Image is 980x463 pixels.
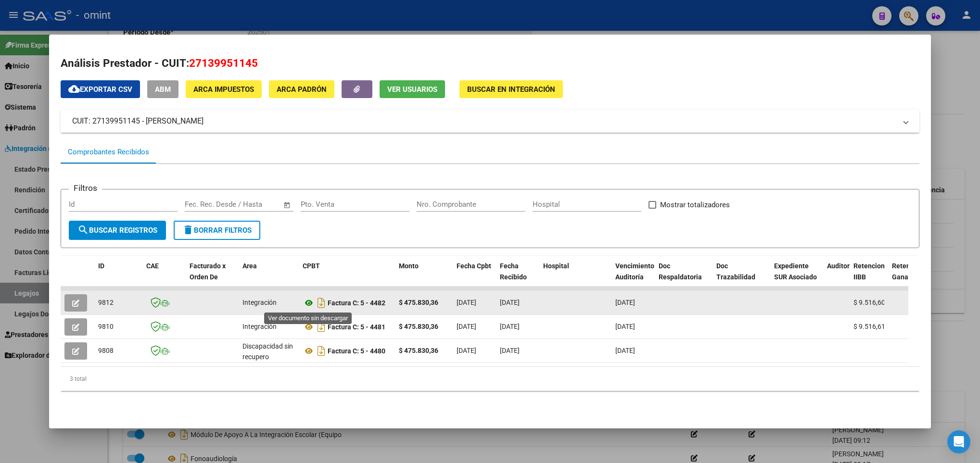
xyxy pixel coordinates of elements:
[239,256,299,298] datatable-header-cell: Area
[850,256,888,298] datatable-header-cell: Retencion IIBB
[659,262,702,281] span: Doc Respaldatoria
[500,347,520,354] span: [DATE]
[61,367,919,391] div: 3 total
[500,299,520,306] span: [DATE]
[395,256,453,298] datatable-header-cell: Monto
[496,256,539,298] datatable-header-cell: Fecha Recibido
[269,80,334,98] button: ARCA Padrón
[947,430,970,453] div: Open Intercom Messenger
[68,147,149,158] div: Comprobantes Recibidos
[182,224,194,236] mat-icon: delete
[453,256,496,298] datatable-header-cell: Fecha Cpbt
[142,256,186,298] datatable-header-cell: CAE
[61,55,919,72] h2: Análisis Prestador - CUIT:
[457,323,476,330] span: [DATE]
[457,262,491,270] span: Fecha Cpbt
[186,256,239,298] datatable-header-cell: Facturado x Orden De
[68,83,80,95] mat-icon: cloud_download
[399,323,438,330] strong: $ 475.830,36
[888,256,927,298] datatable-header-cell: Retención Ganancias
[303,262,320,270] span: CPBT
[98,262,104,270] span: ID
[77,224,89,236] mat-icon: search
[315,295,328,311] i: Descargar documento
[315,343,328,359] i: Descargar documento
[853,262,885,281] span: Retencion IIBB
[380,80,445,98] button: Ver Usuarios
[615,347,635,354] span: [DATE]
[399,262,419,270] span: Monto
[853,299,885,306] span: $ 9.516,60
[713,256,770,298] datatable-header-cell: Doc Trazabilidad
[155,85,171,94] span: ABM
[328,347,385,355] strong: Factura C: 5 - 4480
[539,256,611,298] datatable-header-cell: Hospital
[615,299,635,306] span: [DATE]
[193,85,254,94] span: ARCA Impuestos
[72,115,896,127] mat-panel-title: CUIT: 27139951145 - [PERSON_NAME]
[399,347,438,354] strong: $ 475.830,36
[61,80,140,98] button: Exportar CSV
[457,347,476,354] span: [DATE]
[94,256,142,298] datatable-header-cell: ID
[500,262,527,281] span: Fecha Recibido
[615,262,654,281] span: Vencimiento Auditoría
[189,57,258,69] span: 27139951145
[186,80,262,98] button: ARCA Impuestos
[98,323,114,330] span: 9810
[328,323,385,331] strong: Factura C: 5 - 4481
[774,262,817,281] span: Expediente SUR Asociado
[185,200,224,209] input: Fecha inicio
[242,262,257,270] span: Area
[387,85,437,94] span: Ver Usuarios
[892,262,925,281] span: Retención Ganancias
[823,256,850,298] datatable-header-cell: Auditoria
[61,110,919,133] mat-expansion-panel-header: CUIT: 27139951145 - [PERSON_NAME]
[242,342,293,361] span: Discapacidad sin recupero
[242,323,277,330] span: Integración
[68,85,132,94] span: Exportar CSV
[399,299,438,306] strong: $ 475.830,36
[660,199,730,211] span: Mostrar totalizadores
[459,80,563,98] button: Buscar en Integración
[467,85,555,94] span: Buscar en Integración
[299,256,395,298] datatable-header-cell: CPBT
[174,221,260,240] button: Borrar Filtros
[232,200,279,209] input: Fecha fin
[716,262,755,281] span: Doc Trazabilidad
[281,200,293,211] button: Open calendar
[242,299,277,306] span: Integración
[182,226,252,235] span: Borrar Filtros
[98,347,114,354] span: 9808
[853,323,885,330] span: $ 9.516,61
[277,85,327,94] span: ARCA Padrón
[146,262,159,270] span: CAE
[500,323,520,330] span: [DATE]
[147,80,178,98] button: ABM
[457,299,476,306] span: [DATE]
[328,299,385,307] strong: Factura C: 5 - 4482
[190,262,226,281] span: Facturado x Orden De
[98,299,114,306] span: 9812
[69,221,166,240] button: Buscar Registros
[655,256,713,298] datatable-header-cell: Doc Respaldatoria
[69,182,102,194] h3: Filtros
[315,319,328,335] i: Descargar documento
[827,262,855,270] span: Auditoria
[615,323,635,330] span: [DATE]
[543,262,569,270] span: Hospital
[611,256,655,298] datatable-header-cell: Vencimiento Auditoría
[77,226,157,235] span: Buscar Registros
[770,256,823,298] datatable-header-cell: Expediente SUR Asociado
